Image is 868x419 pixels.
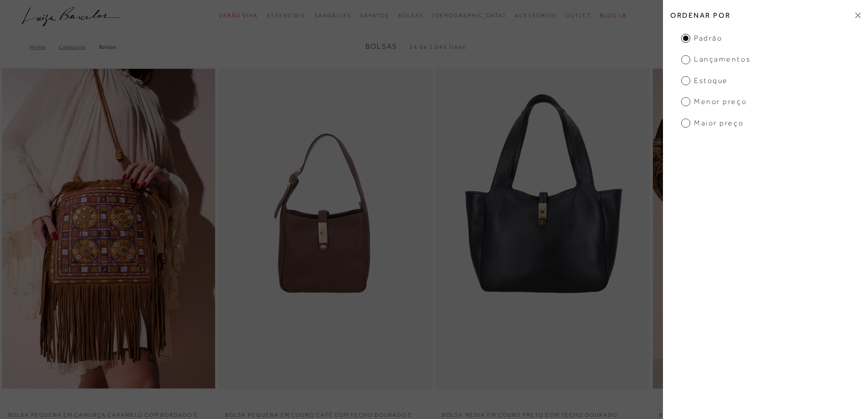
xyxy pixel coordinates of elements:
[360,7,389,24] a: categoryNavScreenReaderText
[314,12,351,19] span: Sandálias
[653,69,866,388] img: BOLSA MÉDIA CARAMELO EM COURO COM APLICAÇÃO DE FRANJAS E ALÇA TRAMADA
[663,5,868,26] h2: Ordenar por
[398,7,424,24] a: categoryNavScreenReaderText
[30,44,59,50] a: Home
[219,7,258,24] a: categoryNavScreenReaderText
[365,42,397,51] span: Bolsas
[432,12,506,19] span: [DEMOGRAPHIC_DATA]
[435,406,650,419] a: BOLSA MÉDIA EM COURO PRETO COM FECHO DOURADO
[600,12,627,19] span: BLOG LB
[267,7,305,24] a: categoryNavScreenReaderText
[219,69,432,388] a: BOLSA PEQUENA EM COURO CAFÉ COM FECHO DOURADO E ALÇA REGULÁVEL BOLSA PEQUENA EM COURO CAFÉ COM FE...
[515,12,556,19] span: Acessórios
[653,69,866,388] a: BOLSA MÉDIA CARAMELO EM COURO COM APLICAÇÃO DE FRANJAS E ALÇA TRAMADA BOLSA MÉDIA CARAMELO EM COU...
[600,7,627,24] a: BLOG LB
[565,12,591,19] span: Outlet
[681,97,747,107] span: Menor preço
[219,69,432,388] img: BOLSA PEQUENA EM COURO CAFÉ COM FECHO DOURADO E ALÇA REGULÁVEL
[681,33,722,43] span: Padrão
[432,7,506,24] a: noSubCategoriesText
[267,12,305,19] span: Essenciais
[59,44,98,50] a: Categoria
[398,12,424,19] span: Bolsas
[436,69,649,388] img: BOLSA MÉDIA EM COURO PRETO COM FECHO DOURADO
[2,69,215,388] img: BOLSA PEQUENA EM CAMURÇA CARAMELO COM BORDADO E FRANJAS
[314,7,351,24] a: categoryNavScreenReaderText
[410,44,466,50] span: 24 de 1.045 itens
[219,12,258,19] span: Verão Viva
[2,69,215,388] a: BOLSA PEQUENA EM CAMURÇA CARAMELO COM BORDADO E FRANJAS BOLSA PEQUENA EM CAMURÇA CARAMELO COM BOR...
[99,44,117,50] a: Bolsas
[565,7,591,24] a: categoryNavScreenReaderText
[681,118,744,128] span: Maior preço
[681,76,728,86] span: Estoque
[360,12,389,19] span: Sapatos
[681,54,750,64] span: Lançamentos
[515,7,556,24] a: categoryNavScreenReaderText
[436,69,649,388] a: BOLSA MÉDIA EM COURO PRETO COM FECHO DOURADO BOLSA MÉDIA EM COURO PRETO COM FECHO DOURADO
